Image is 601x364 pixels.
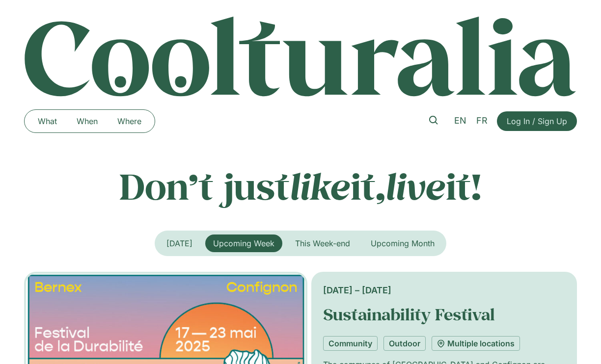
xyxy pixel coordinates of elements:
a: FR [471,114,492,128]
div: [DATE] – [DATE] [323,284,565,297]
a: Community [323,336,378,351]
nav: Menu [28,113,151,129]
a: Outdoor [383,336,426,351]
a: What [28,113,67,129]
span: Log In / Sign Up [507,115,567,127]
em: live [385,162,446,209]
span: Upcoming Week [213,238,274,248]
span: FR [476,115,488,126]
span: [DATE] [166,238,192,248]
em: like [290,162,351,209]
a: Log In / Sign Up [497,111,577,131]
a: Where [108,113,151,129]
a: EN [449,114,471,128]
span: EN [454,115,466,126]
span: Upcoming Month [371,238,435,248]
p: Don’t just it, it! [24,165,577,207]
a: Sustainability Festival [323,304,495,325]
a: When [67,113,108,129]
span: This Week-end [295,238,350,248]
